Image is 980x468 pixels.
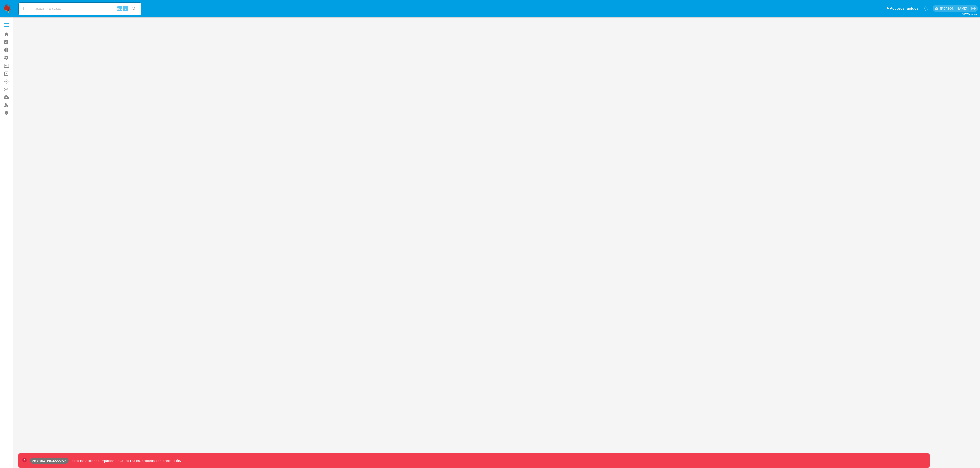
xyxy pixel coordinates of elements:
[940,6,969,11] p: leandrojossue.ramirez@mercadolibre.com.co
[115,6,124,11] span: option
[129,5,139,12] button: search-icon
[19,5,141,12] input: Buscar usuario o caso...
[125,6,126,11] span: s
[890,6,918,11] span: Accesos rápidos
[69,458,181,463] p: Todas las acciones impactan usuarios reales, proceda con precaución.
[32,460,67,462] p: Ambiente: PRODUCCIÓN
[924,6,928,11] a: Notificaciones
[971,6,976,11] a: Salir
